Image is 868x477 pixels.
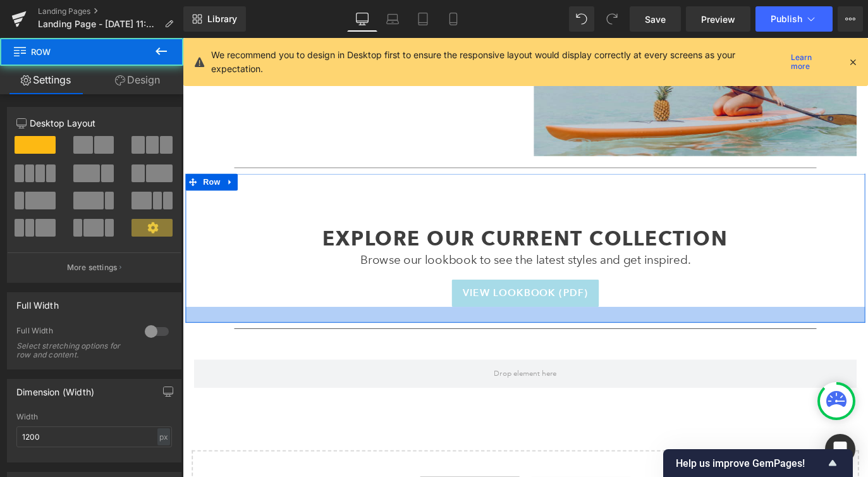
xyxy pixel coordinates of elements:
[676,457,825,469] span: Help us improve GemPages!
[13,211,752,237] h2: Explore Our Current Collection
[38,6,183,16] a: Landing Pages
[16,342,130,359] div: Select stretching options for row and content.
[825,434,855,464] div: Open Intercom Messenger
[16,380,94,397] div: Dimension (Width)
[13,237,752,257] p: Browse our lookbook to see the latest styles and get inspired.
[686,6,750,32] a: Preview
[16,293,59,311] div: Full Width
[786,54,838,70] a: Learn more
[701,13,735,26] span: Preview
[408,6,438,32] a: Tablet
[312,276,453,293] span: View Lookbook (PDF)
[16,412,172,421] div: Width
[16,426,172,447] input: auto
[38,19,159,29] span: Landing Page - [DATE] 11:26:17
[377,6,408,32] a: Laptop
[599,6,625,32] button: Redo
[207,13,237,25] span: Library
[67,262,118,273] p: More settings
[676,455,840,471] button: Show survey - Help us improve GemPages!
[16,326,132,339] div: Full Width
[771,14,802,24] span: Publish
[438,6,468,32] a: Mobile
[645,13,666,26] span: Save
[300,269,465,300] a: View Lookbook (PDF)
[755,6,833,32] button: Publish
[92,66,183,94] a: Design
[347,6,377,32] a: Desktop
[183,6,246,32] a: New Library
[16,116,172,130] p: Desktop Layout
[20,151,45,170] span: Row
[85,22,300,39] span: Apply for a Wholesale Account
[73,15,312,46] a: Apply for a Wholesale Account
[45,151,61,170] a: Expand / Collapse
[8,252,181,282] button: More settings
[569,6,594,32] button: Undo
[211,48,786,76] p: We recommend you to design in Desktop first to ensure the responsive layout would display correct...
[13,38,139,66] span: Row
[157,428,170,445] div: px
[838,6,863,32] button: More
